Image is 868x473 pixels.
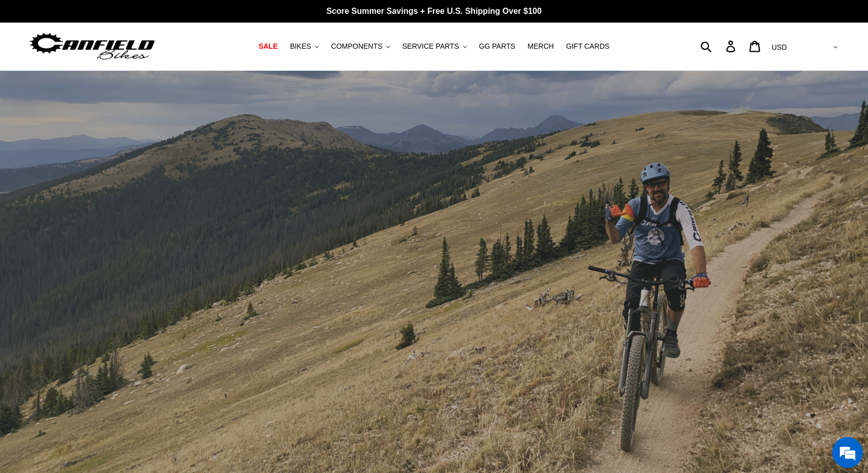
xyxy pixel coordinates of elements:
span: GG PARTS [479,42,515,51]
button: BIKES [285,40,324,53]
a: MERCH [523,40,559,53]
span: BIKES [290,42,311,51]
img: Canfield Bikes [28,30,156,63]
span: SALE [259,42,278,51]
a: GIFT CARDS [561,40,615,53]
button: COMPONENTS [326,40,395,53]
a: GG PARTS [474,40,521,53]
span: SERVICE PARTS [402,42,459,51]
span: COMPONENTS [331,42,382,51]
input: Search [706,35,732,57]
button: SERVICE PARTS [397,40,471,53]
span: GIFT CARDS [566,42,610,51]
a: SALE [254,40,283,53]
span: MERCH [528,42,554,51]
